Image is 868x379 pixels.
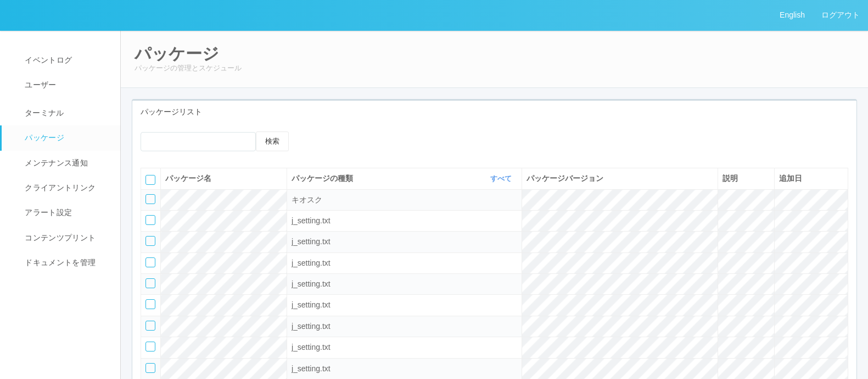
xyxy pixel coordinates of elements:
div: ksdpackage.tablefilter.jsetting [292,215,517,227]
a: ドキュメントを管理 [2,250,130,275]
span: 追加日 [779,174,802,183]
div: ksdpackage.tablefilter.jsetting [292,363,517,375]
button: 検索 [256,131,289,151]
a: メンテナンス通知 [2,151,130,175]
div: ksdpackage.tablefilter.jsetting [292,299,517,311]
span: ターミナル [22,108,64,117]
span: メンテナンス通知 [22,158,88,167]
span: ユーザー [22,80,56,89]
span: パッケージバージョン [527,174,603,183]
a: イベントログ [2,48,130,73]
a: すべて [490,174,514,183]
a: パッケージ [2,125,130,150]
span: パッケージ [22,133,64,142]
a: アラート設定 [2,200,130,225]
a: ターミナル [2,98,130,125]
div: ksdpackage.tablefilter.jsetting [292,342,517,353]
a: コンテンツプリント [2,226,130,250]
span: ドキュメントを管理 [22,258,96,267]
p: パッケージの管理とスケジュール [135,63,854,74]
button: すべて [488,173,517,184]
div: 説明 [723,173,769,184]
div: ksdpackage.tablefilter.jsetting [292,257,517,269]
span: クライアントリンク [22,183,96,192]
div: ksdpackage.tablefilter.jsetting [292,236,517,248]
div: ksdpackage.tablefilter.kiosk [292,194,517,206]
span: パッケージの種類 [292,173,356,184]
span: イベントログ [22,56,72,64]
h2: パッケージ [135,45,854,63]
div: ksdpackage.tablefilter.jsetting [292,278,517,290]
span: コンテンツプリント [22,233,96,242]
span: アラート設定 [22,208,72,217]
div: ksdpackage.tablefilter.jsetting [292,321,517,332]
div: パッケージリスト [132,101,856,123]
span: パッケージ名 [165,174,211,183]
a: クライアントリンク [2,175,130,200]
a: ユーザー [2,73,130,97]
